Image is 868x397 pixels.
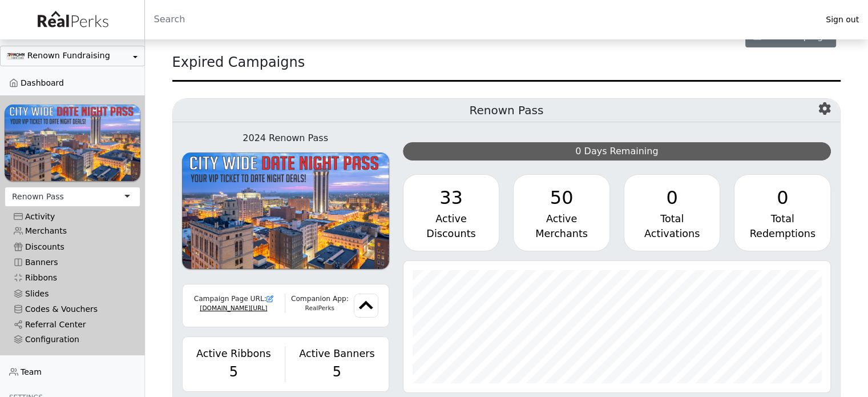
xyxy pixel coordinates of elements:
img: K4l2YXTIjFACqk0KWxAYWeegfTH760UHSb81tAwr.png [7,53,25,59]
a: Codes & Vouchers [5,302,140,317]
div: 0 [744,184,821,211]
img: real_perks_logo-01.svg [31,7,114,33]
div: Redemptions [744,226,821,241]
a: Referral Center [5,317,140,332]
a: 0 Total Activations [624,174,721,251]
div: 5 [292,362,382,382]
div: Active Ribbons [189,346,278,361]
div: Companion App: [285,294,354,304]
div: Merchants [523,226,600,241]
div: 33 [413,184,490,211]
div: 0 [633,184,711,211]
a: Ribbons [5,270,140,286]
div: Expired Campaigns [172,52,841,82]
a: Slides [5,286,140,301]
div: RealPerks [285,304,354,313]
a: Discounts [5,239,140,254]
a: Sign out [817,12,868,27]
div: Configuration [14,335,131,344]
a: Merchants [5,223,140,239]
a: 0 Total Redemptions [734,174,831,251]
input: Search [145,6,817,33]
img: sqktvUi49YWOlhEKK03WCLpzX7tC2yHSQ1VMvnxl.png [182,153,389,270]
a: [DOMAIN_NAME][URL] [200,304,267,312]
div: 2024 Renown Pass [182,131,389,145]
div: Active [413,211,490,226]
a: 50 Active Merchants [513,174,610,251]
div: 5 [189,362,278,382]
div: Active [523,211,600,226]
div: 0 Days Remaining [403,142,831,161]
img: favicon.png [354,294,378,318]
a: Banners [5,255,140,270]
div: Total [633,211,711,226]
div: Active Banners [292,346,382,361]
div: Discounts [413,226,490,241]
a: 33 Active Discounts [403,174,500,251]
a: Active Ribbons 5 [189,346,278,382]
img: sqktvUi49YWOlhEKK03WCLpzX7tC2yHSQ1VMvnxl.png [5,105,140,181]
div: Activations [633,226,711,241]
div: Campaign Page URL: [189,294,278,304]
div: Activity [14,212,131,222]
h5: Renown Pass [173,99,841,122]
div: Renown Pass [12,191,64,203]
a: Active Banners 5 [292,346,382,382]
div: Total [744,211,821,226]
div: 50 [523,184,600,211]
